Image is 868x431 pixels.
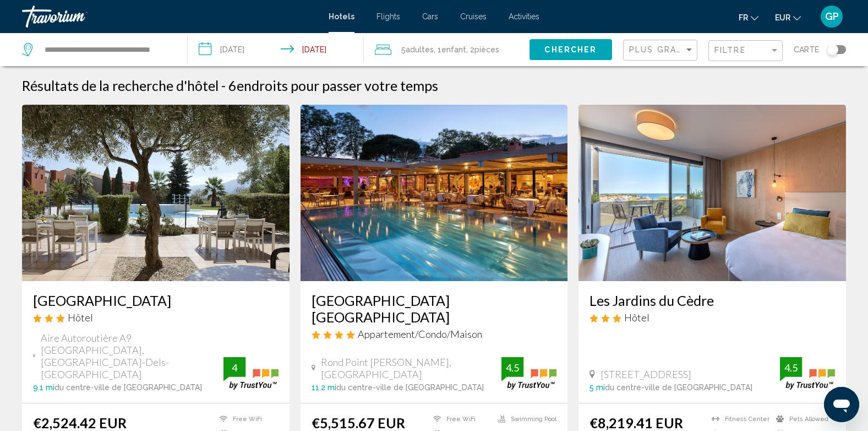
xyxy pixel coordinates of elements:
[321,356,501,380] span: Rond Point [PERSON_NAME], [GEOGRAPHIC_DATA]
[33,414,127,431] ins: €2,524.42 EUR
[771,414,835,424] li: Pets Allowed
[33,383,54,392] span: 9.1 mi
[509,12,539,21] a: Activities
[33,292,279,309] a: [GEOGRAPHIC_DATA]
[364,33,529,66] button: Travelers: 5 adults, 1 child
[401,42,434,57] span: 5
[460,12,487,21] a: Cruises
[739,9,758,25] button: Change language
[544,46,597,55] span: Chercher
[466,42,499,57] span: , 2
[376,12,400,21] a: Flights
[529,39,612,60] button: Chercher
[22,105,290,281] img: Hotel image
[406,45,434,54] span: Adultes
[589,414,683,431] ins: €8,219.41 EUR
[714,46,746,55] span: Filtre
[775,9,801,25] button: Change currency
[708,40,783,62] button: Filter
[775,13,790,22] span: EUR
[600,368,691,380] span: [STREET_ADDRESS]
[336,383,484,392] span: du centre-ville de [GEOGRAPHIC_DATA]
[492,414,556,424] li: Swimming Pool
[434,42,466,57] span: , 1
[441,45,466,54] span: Enfant
[312,414,405,431] ins: €5,515.67 EUR
[22,77,219,94] h1: Résultats de la recherche d'hôtel
[223,361,245,374] div: 4
[214,414,279,424] li: Free WiFi
[237,77,438,94] span: endroits pour passer votre temps
[817,5,846,28] button: User Menu
[794,42,819,57] span: Carte
[358,328,482,340] span: Appartement/Condo/Maison
[629,45,760,54] span: Plus grandes économies
[780,361,802,374] div: 4.5
[312,383,336,392] span: 11.2 mi
[428,414,492,424] li: Free WiFi
[739,13,748,22] span: fr
[589,292,835,309] a: Les Jardins du Cèdre
[54,383,202,392] span: du centre-ville de [GEOGRAPHIC_DATA]
[624,311,649,324] span: Hôtel
[329,12,354,21] a: Hotels
[706,414,771,424] li: Fitness Center
[301,105,568,281] img: Hotel image
[188,33,364,66] button: Check-in date: Aug 3, 2026 Check-out date: Aug 17, 2026
[221,77,226,94] span: -
[22,6,318,28] a: Travorium
[223,357,279,390] img: trustyou-badge.svg
[422,12,438,21] a: Cars
[825,11,839,22] span: GP
[41,332,223,380] span: Aire Autoroutière A9 [GEOGRAPHIC_DATA], [GEOGRAPHIC_DATA]-Dels-[GEOGRAPHIC_DATA]
[501,361,523,374] div: 4.5
[819,45,846,55] button: Toggle map
[589,311,835,324] div: 3 star Hotel
[33,311,279,324] div: 3 star Hotel
[312,292,557,325] a: [GEOGRAPHIC_DATA] [GEOGRAPHIC_DATA]
[501,357,556,390] img: trustyou-badge.svg
[629,46,694,55] mat-select: Sort by
[474,45,499,54] span: pièces
[68,311,93,324] span: Hôtel
[312,328,557,340] div: 4 star Apartment
[780,357,835,390] img: trustyou-badge.svg
[824,387,859,422] iframe: Bouton de lancement de la fenêtre de messagerie
[228,77,438,94] h2: 6
[589,383,605,392] span: 5 mi
[578,105,846,281] img: Hotel image
[605,383,752,392] span: du centre-ville de [GEOGRAPHIC_DATA]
